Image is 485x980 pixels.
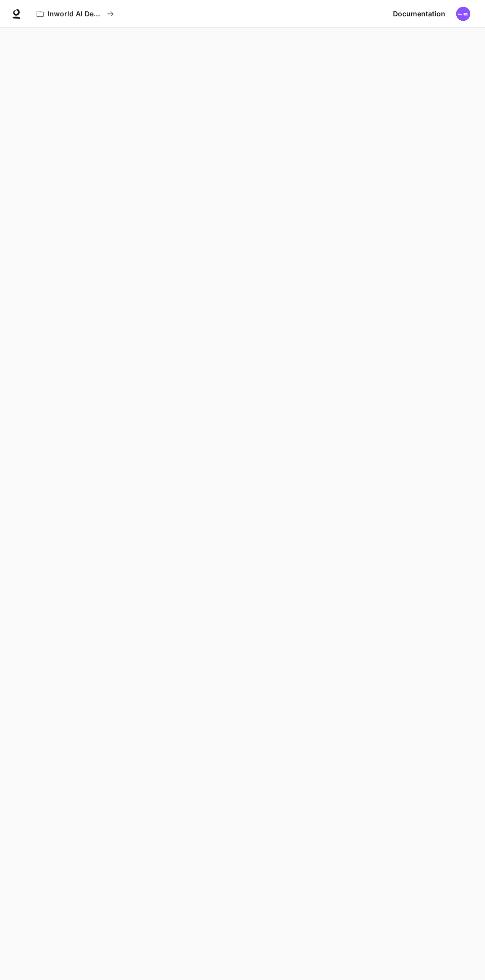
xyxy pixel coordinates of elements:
span: Documentation [393,8,445,20]
button: User avatar [453,4,473,24]
img: User avatar [456,7,470,21]
p: Inworld AI Demos [48,10,103,18]
button: All workspaces [32,4,118,24]
a: Documentation [389,4,449,24]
